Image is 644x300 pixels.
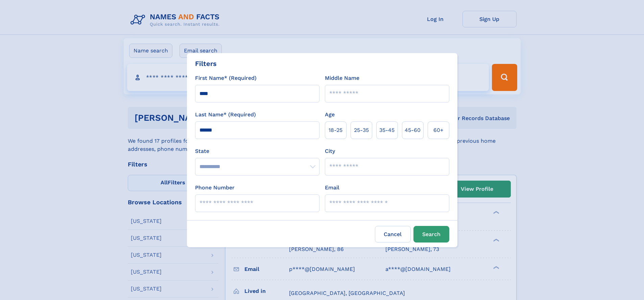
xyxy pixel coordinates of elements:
[195,184,235,192] label: Phone Number
[195,59,217,69] div: Filters
[405,126,421,134] span: 45‑60
[325,147,335,155] label: City
[325,111,335,119] label: Age
[325,74,359,82] label: Middle Name
[195,74,257,82] label: First Name* (Required)
[433,126,444,134] span: 60+
[413,226,449,243] button: Search
[195,111,256,119] label: Last Name* (Required)
[379,126,395,134] span: 35‑45
[325,184,339,192] label: Email
[375,226,411,243] label: Cancel
[354,126,369,134] span: 25‑35
[329,126,342,134] span: 18‑25
[195,147,319,155] label: State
